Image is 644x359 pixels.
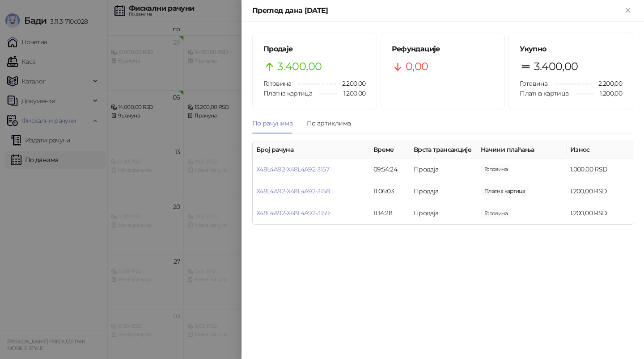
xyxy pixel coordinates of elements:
[520,79,547,88] span: Готовина
[567,202,634,224] td: 1.200,00 RSD
[263,79,291,88] span: Готовина
[392,44,494,54] h5: Рефундације
[534,58,578,75] span: 3.400,00
[567,141,634,159] th: Износ
[481,209,511,218] span: 1.200,00
[410,180,477,202] td: Продаја
[567,159,634,180] td: 1.000,00 RSD
[263,89,312,97] span: Платна картица
[337,88,366,98] span: 1.200,00
[370,141,410,159] th: Време
[252,5,623,16] div: Преглед дана [DATE]
[252,118,292,128] div: По рачунима
[263,44,366,54] h5: Продаје
[410,159,477,180] td: Продаја
[477,141,567,159] th: Начини плаћања
[370,202,410,224] td: 11:14:28
[277,58,322,75] span: 3.400,00
[593,88,622,98] span: 1.200,00
[567,180,634,202] td: 1.200,00 RSD
[256,165,329,173] a: X48L4A92-X48L4A92-3157
[623,5,633,16] button: Close
[410,202,477,224] td: Продаја
[481,164,511,174] span: 1.000,00
[406,58,428,75] span: 0,00
[256,209,330,217] a: X48L4A92-X48L4A92-3159
[336,79,366,88] span: 2.200,00
[410,141,477,159] th: Врста трансакције
[253,141,370,159] th: Број рачуна
[256,187,330,195] a: X48L4A92-X48L4A92-3158
[370,180,410,202] td: 11:06:03
[370,159,410,180] td: 09:54:24
[520,44,622,54] h5: Укупно
[481,186,529,196] span: 1.200,00
[520,89,568,97] span: Платна картица
[592,79,622,88] span: 2.200,00
[307,118,351,128] div: По артиклима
